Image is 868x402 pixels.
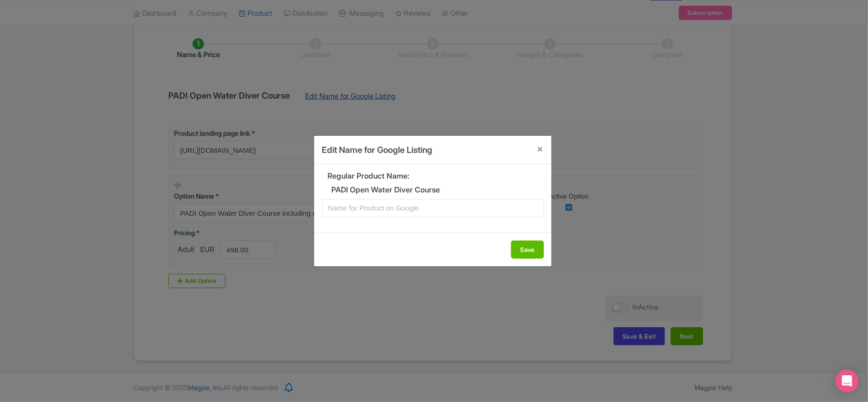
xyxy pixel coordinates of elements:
h5: Regular Product Name: [322,172,544,181]
h4: Edit Name for Google Listing [322,143,432,156]
div: Open Intercom Messenger [836,370,858,392]
h5: PADI Open Water Diver Course [322,186,544,194]
button: Save [511,241,544,259]
input: Name for Product on Google [322,199,544,217]
button: Close [529,136,551,163]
